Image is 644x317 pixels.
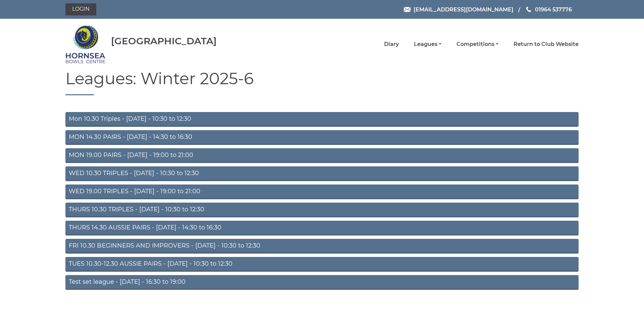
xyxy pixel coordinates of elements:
a: FRI 10.30 BEGINNERS AND IMPROVERS - [DATE] - 10:30 to 12:30 [65,239,579,254]
a: MON 14.30 PAIRS - [DATE] - 14:30 to 16:30 [65,130,579,145]
a: WED 10.30 TRIPLES - [DATE] - 10:30 to 12:30 [65,166,579,181]
span: [EMAIL_ADDRESS][DOMAIN_NAME] [414,6,514,12]
h1: Leagues: Winter 2025-6 [65,70,579,95]
a: Test set league - [DATE] - 16:30 to 19:00 [65,275,579,290]
a: Leagues [414,41,441,48]
a: TUES 10.30-12.30 AUSSIE PAIRS - [DATE] - 10:30 to 12:30 [65,257,579,272]
span: 01964 537776 [535,6,572,12]
a: Return to Club Website [514,41,579,48]
div: [GEOGRAPHIC_DATA] [111,36,217,46]
a: Email [EMAIL_ADDRESS][DOMAIN_NAME] [404,5,514,14]
a: WED 19.00 TRIPLES - [DATE] - 19:00 to 21:00 [65,184,579,199]
img: Hornsea Bowls Centre [65,21,106,68]
a: Login [65,3,96,15]
a: THURS 14.30 AUSSIE PAIRS - [DATE] - 14:30 to 16:30 [65,221,579,235]
a: Phone us 01964 537776 [525,5,572,14]
a: THURS 10.30 TRIPLES - [DATE] - 10:30 to 12:30 [65,203,579,217]
a: Competitions [457,41,498,48]
a: Mon 10.30 Triples - [DATE] - 10:30 to 12:30 [65,112,579,127]
a: MON 19.00 PAIRS - [DATE] - 19:00 to 21:00 [65,148,579,163]
img: Email [404,7,411,12]
a: Diary [384,41,399,48]
img: Phone us [526,7,531,12]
